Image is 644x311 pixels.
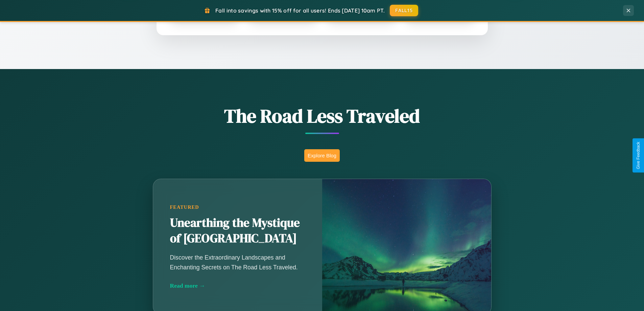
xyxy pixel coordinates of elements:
p: Discover the Extraordinary Landscapes and Enchanting Secrets on The Road Less Traveled. [170,253,305,272]
button: FALL15 [390,5,418,16]
div: Give Feedback [636,142,641,169]
div: Read more → [170,282,305,289]
button: Explore Blog [304,149,340,162]
h2: Unearthing the Mystique of [GEOGRAPHIC_DATA] [170,215,305,246]
h1: The Road Less Traveled [119,103,525,129]
span: Fall into savings with 15% off for all users! Ends [DATE] 10am PT. [215,7,385,14]
div: Featured [170,204,305,210]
